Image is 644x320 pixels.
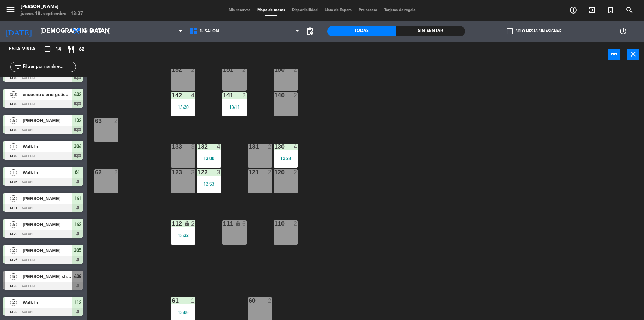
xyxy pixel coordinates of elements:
[21,10,83,17] div: jueves 18. septiembre - 13:37
[274,144,275,150] div: 130
[14,63,22,71] i: filter_list
[268,297,272,304] div: 2
[619,27,627,35] i: power_settings_new
[172,92,172,98] div: 142
[171,310,195,315] div: 13:06
[274,156,298,161] div: 12:28
[23,143,72,150] span: Walk In
[184,220,190,226] i: lock
[223,67,223,73] div: 151
[5,4,16,15] i: menu
[75,168,80,176] span: 61
[274,169,275,175] div: 120
[23,221,72,228] span: [PERSON_NAME]
[59,27,68,35] i: arrow_drop_down
[74,298,81,306] span: 112
[274,220,275,227] div: 110
[10,169,17,176] span: 1
[268,144,272,150] div: 2
[294,92,298,98] div: 2
[172,144,172,150] div: 133
[507,28,561,34] label: Solo mesas sin asignar
[22,63,76,71] input: Filtrar por nombre...
[217,144,221,150] div: 4
[23,91,72,98] span: encuentro energetico
[10,273,17,280] span: 5
[607,6,615,14] i: turned_in_not
[74,142,81,150] span: 304
[294,220,298,227] div: 2
[74,194,81,202] span: 141
[23,117,72,124] span: [PERSON_NAME]
[172,67,172,73] div: 152
[10,117,17,124] span: 4
[84,29,108,34] span: Almuerzo
[74,246,81,254] span: 305
[355,8,381,12] span: Pre-acceso
[268,169,272,175] div: 2
[21,3,83,10] div: [PERSON_NAME]
[10,221,17,228] span: 4
[114,169,118,175] div: 2
[171,233,195,238] div: 13:32
[23,247,72,254] span: [PERSON_NAME]
[288,8,321,12] span: Disponibilidad
[294,169,298,175] div: 2
[191,297,195,304] div: 1
[242,67,247,73] div: 2
[294,67,298,73] div: 2
[249,297,249,304] div: 60
[627,49,639,60] button: close
[172,220,172,227] div: 112
[191,169,195,175] div: 3
[5,4,16,17] button: menu
[321,8,355,12] span: Lista de Espera
[254,8,288,12] span: Mapa de mesas
[608,49,620,60] button: power_input
[274,67,275,73] div: 150
[95,169,95,175] div: 62
[74,90,81,98] span: 402
[43,45,52,53] i: crop_square
[222,105,247,110] div: 13:11
[3,45,50,53] div: Esta vista
[191,92,195,98] div: 4
[629,50,637,58] i: close
[249,144,249,150] div: 131
[197,156,221,161] div: 13:00
[79,45,84,53] span: 62
[67,45,75,53] i: restaurant
[327,26,396,36] div: Todas
[191,220,195,227] div: 2
[249,169,249,175] div: 121
[217,169,221,175] div: 3
[10,299,17,306] span: 2
[74,116,81,124] span: 132
[242,220,247,227] div: 6
[242,92,247,98] div: 2
[10,91,17,98] span: 23
[171,105,195,110] div: 13:20
[114,118,118,124] div: 2
[225,8,254,12] span: Mis reservas
[172,297,172,304] div: 61
[396,26,465,36] div: Sin sentar
[74,220,81,228] span: 142
[74,272,81,280] span: 409
[10,143,17,150] span: 1
[306,27,314,35] span: pending_actions
[274,92,275,98] div: 140
[172,169,172,175] div: 123
[23,169,72,176] span: Walk In
[610,50,618,58] i: power_input
[588,6,596,14] i: exit_to_app
[381,8,419,12] span: Tarjetas de regalo
[191,67,195,73] div: 2
[191,144,195,150] div: 3
[23,299,72,306] span: Walk In
[235,220,241,226] i: lock
[507,28,513,34] span: check_box_outline_blank
[23,273,72,280] span: [PERSON_NAME] sheraton 910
